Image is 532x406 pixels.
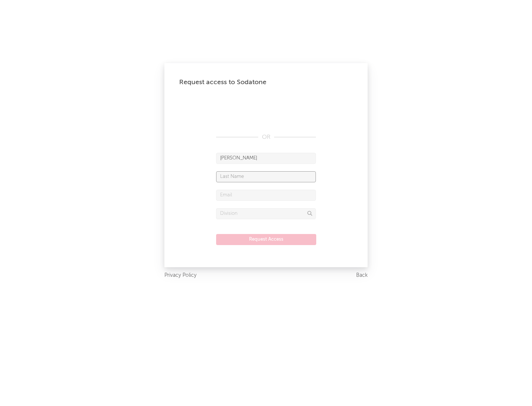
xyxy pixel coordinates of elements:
input: Email [216,190,316,201]
a: Back [356,271,368,280]
button: Request Access [216,234,316,245]
input: First Name [216,153,316,164]
a: Privacy Policy [164,271,197,280]
input: Last Name [216,171,316,182]
input: Division [216,208,316,219]
div: Request access to Sodatone [179,78,353,87]
div: OR [216,133,316,142]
